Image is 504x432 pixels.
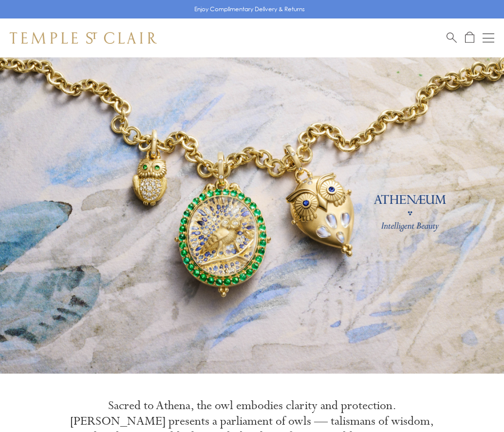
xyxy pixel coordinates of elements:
button: Open navigation [483,32,494,44]
a: Open Shopping Bag [465,32,474,44]
p: Enjoy Complimentary Delivery & Returns [194,4,305,14]
a: Search [447,32,457,44]
img: Temple St. Clair [10,32,157,44]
